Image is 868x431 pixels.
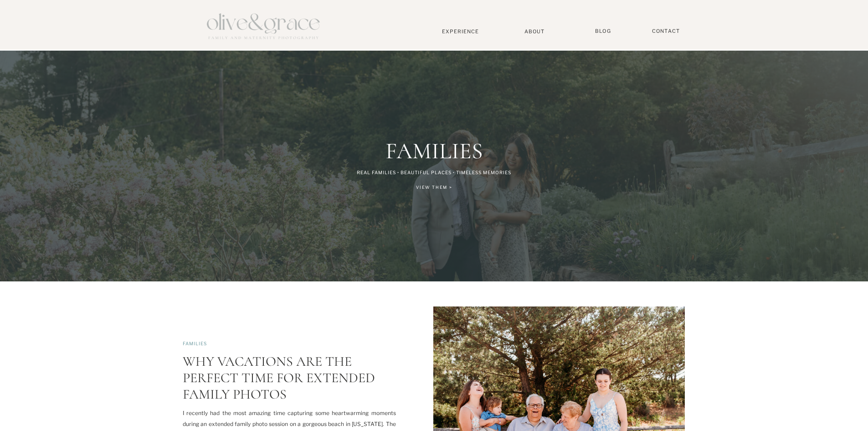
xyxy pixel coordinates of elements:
h1: Families [326,139,543,163]
a: Why Vacations are the Perfect Time for Extended Family Photos [183,353,375,403]
p: Real families • beautiful places • Timeless Memories [308,170,560,175]
a: About [521,28,549,34]
a: Contact [648,28,684,35]
a: View Them > [391,183,478,193]
a: Families [183,341,207,346]
a: Experience [431,28,491,35]
a: BLOG [592,28,615,35]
